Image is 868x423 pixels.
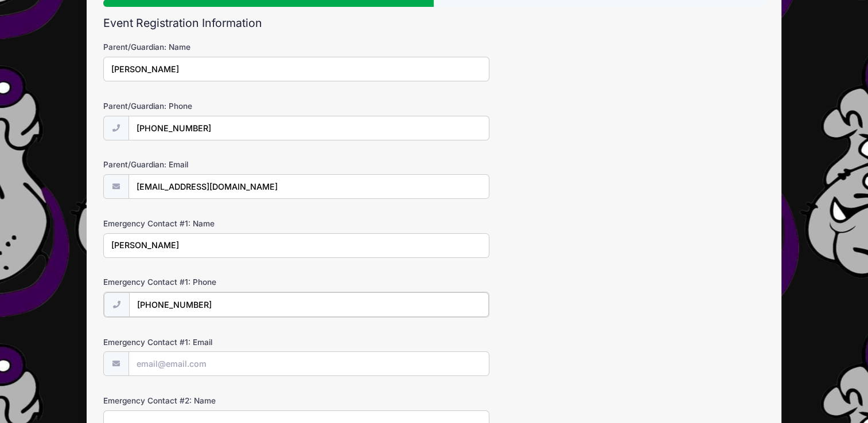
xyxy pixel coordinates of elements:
[103,336,324,348] label: Emergency Contact #1: Email
[103,100,324,112] label: Parent/Guardian: Phone
[103,395,324,406] label: Emergency Contact #2: Name
[129,292,489,317] input: (xxx) xxx-xxxx
[103,159,324,170] label: Parent/Guardian: Email
[103,218,324,229] label: Emergency Contact #1: Name
[103,276,324,288] label: Emergency Contact #1: Phone
[103,41,324,53] label: Parent/Guardian: Name
[103,17,764,30] h2: Event Registration Information
[129,174,489,199] input: email@email.com
[129,116,489,140] input: (xxx) xxx-xxxx
[129,351,489,376] input: email@email.com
